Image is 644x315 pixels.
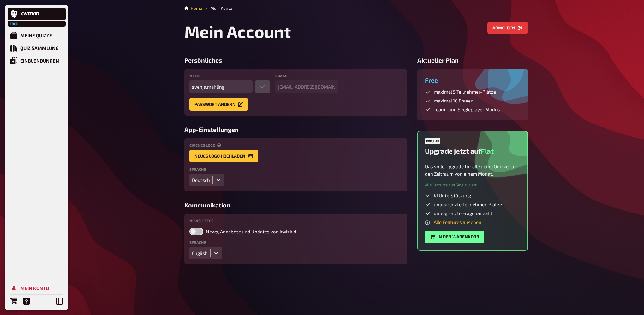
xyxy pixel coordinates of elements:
li: Home [191,5,202,11]
div: Einblendungen [20,58,59,64]
a: Mein Konto [8,282,66,294]
label: Sprache [189,167,402,171]
a: Bestellungen [8,295,20,307]
div: Meine Quizze [20,33,52,38]
span: Flat [481,147,493,155]
li: Mein Konto [202,5,232,11]
small: Alle Features aus Single, plus : [425,182,477,188]
span: Team- und Singleplayer Modus [434,107,500,113]
span: Free [8,22,20,26]
div: Deutsch [192,177,210,183]
label: Eigenes Logo [189,143,402,147]
button: Passwort ändern [189,98,248,111]
h3: App-Einstellungen [184,126,407,133]
a: Home [191,6,202,11]
span: unbegrenzte Fragenanzahl [434,210,492,217]
h3: Persönliches [184,57,407,64]
h1: Mein Account [184,22,291,41]
h3: Free [425,77,520,84]
a: Meine Quizze [8,29,66,42]
button: Neues Logo hochladen [189,150,258,162]
a: Einblendungen [8,54,66,67]
div: Mein Konto [20,285,49,291]
label: Newsletter [189,219,402,223]
a: Quiz Sammlung [8,42,66,54]
span: unbegrenzte Teilnehmer-Plätze [434,201,502,208]
span: KI Unterstützung [434,193,471,199]
h2: Upgrade jetzt auf [425,147,494,155]
label: News, Angebote und Updates von kwizkid [189,228,402,235]
span: maximal 5 Teilnehmer-Plätze [434,89,496,95]
h3: Aktueller Plan [417,57,528,64]
div: Quiz Sammlung [20,45,59,51]
a: Alle Features ansehen [434,219,481,225]
h3: Kommunikation [184,201,407,209]
label: E-Mail [275,74,338,78]
a: Hilfe [20,295,33,307]
p: Das volle Upgrade für alle deine Quizze für den Zeitraum von einem Monat. [425,163,520,177]
button: In den Warenkorb [425,231,484,243]
span: maximal 10 Fragen [434,98,474,104]
button: Abmelden [487,22,528,34]
div: Popular [425,138,440,144]
div: English [192,250,208,256]
label: Name [189,74,270,78]
label: Sprache [189,240,402,244]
